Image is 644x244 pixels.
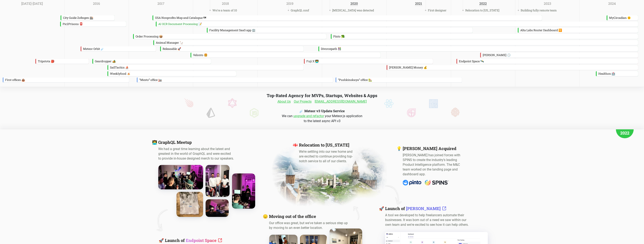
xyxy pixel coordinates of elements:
a: Our Projects [294,99,312,104]
img: GraphQL meetup [232,173,255,209]
a: 2024 [608,2,616,6]
img: arrow down [153,207,170,233]
h3: [PERSON_NAME] Acquired [403,146,463,151]
img: arrow top [345,202,367,224]
div: USA Nonprofits Map and Catalogue 🗺 [153,15,542,20]
div: Endpoint Space 🛰️ [457,59,638,64]
img: Jamstack [407,108,416,117]
span: 🚀 [379,206,384,211]
div: First offices 🛖 [4,77,129,82]
img: Graph QL [228,98,237,108]
img: TypeScript [429,99,438,108]
img: arrow down [382,179,406,209]
div: We can your Meteor.js application to the latest async API v3 [263,114,381,124]
h1: Top-Rated Agency for MVPs, Startups, Websites & Apps [267,93,377,98]
a: About Us [277,99,291,104]
h3: Launch of [165,238,234,243]
img: JavaScript [250,108,259,118]
div: [PERSON_NAME] Money 💰 [387,65,638,70]
div: 2022 [616,120,634,138]
p: Our office was great, but we've taken a serious step up by moving to an even better location. [269,221,351,230]
span: GraphQL conf [290,8,310,13]
img: GraphQL meetup [206,199,229,217]
img: Meetup team [206,165,230,197]
a: 2016 [93,2,100,6]
a: upgrade and refactor [293,114,324,118]
span: 😞 [263,214,268,219]
span: Endpoint Space [186,238,217,243]
div: AI OCR Document Processing 📝 [157,22,638,26]
img: React JS [384,99,394,108]
div: “Pushkinskaya” office 🏡 [336,77,462,82]
img: GraphQL meetup [176,192,203,217]
div: Alta Labs Router Dashboard 🛜 [519,28,638,33]
h4: ☄️ Meteor v3 Update Service [299,108,345,114]
a: 2018 [222,2,229,6]
p: We’re settling into our new home and are excited to continue providing top-notch service to all o... [299,149,356,163]
a: 2022 [479,2,487,6]
a: Endpoint Space [186,238,223,243]
a: [DATE]-[DATE] [21,2,43,6]
span: 🚀 [159,238,164,243]
div: MyCircadian 🌞 [607,15,638,20]
img: GraphQL meetup [158,165,203,189]
div: Divorcepath 👫 [319,46,638,51]
span: 💡 [396,146,402,151]
a: 2019 [286,2,293,6]
div: [PERSON_NAME] 🕓 [481,53,638,58]
div: Animal Manager 🦙 [154,40,638,45]
p: [PERSON_NAME] has joined forces with SPINS to create the industry’s leading Product Intelligence ... [403,153,463,177]
div: Meteor Orbit ☄️ [81,46,156,51]
a: 2021 [415,2,422,6]
div: SailTactics ⛵️ [108,65,304,70]
div: Releasable 🚀 [161,46,304,51]
img: Redwood [451,108,459,117]
div: Healthon 🏥 [597,71,638,76]
img: Pinto Acquired [403,180,449,185]
div: Tripstota 🎒 [36,59,89,64]
div: Velonto 🍔 [191,53,380,58]
img: Meteor JS [184,98,194,107]
div: Pic2Prisons 📮 [61,22,126,26]
span: [MEDICAL_DATA] was detected [331,8,375,13]
h3: Moving out of the office [269,214,375,219]
p: We had a great time learning about the latest and greatest in the world of GraphQL and were excit... [158,147,240,161]
a: 2023 [544,2,551,6]
a: 2017 [157,2,164,6]
div: Order Processing 📦 [134,34,326,39]
div: Geardropper 🏕️ [93,59,211,64]
h3: GraphQL Meetup [158,139,254,145]
h3: Relocation to [US_STATE] [299,142,356,148]
div: “Mesto” office 🏣 [138,77,333,82]
div: City Guide Zofingen 🏬 [61,15,115,20]
div: Fuji X 🧑‍💻 [305,59,433,64]
h3: Launch of [385,206,472,211]
a: [PERSON_NAME] [406,206,447,211]
a: AI OCR Document Processing 📝 [156,22,638,26]
div: Pinto 🥦 [332,34,638,39]
div: Weeklyfood 🍝 [108,71,236,76]
span: 🇬🇪 [293,142,298,148]
img: Prisma [206,108,215,118]
p: A tool we developed to help freelancers automate their businesses. It was born out of a need we s... [385,213,472,227]
span: Building fully remote team [520,8,558,13]
span: 👨‍💻 [152,139,157,145]
a: 2020 [350,2,358,6]
span: We're a team of 10 [212,8,238,13]
span: First designer [427,8,447,13]
span: Relocation to [US_STATE] [464,8,500,13]
div: Facility Management SaaS app 🏢 [208,28,473,33]
a: [EMAIL_ADDRESS][DOMAIN_NAME] [315,99,367,104]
